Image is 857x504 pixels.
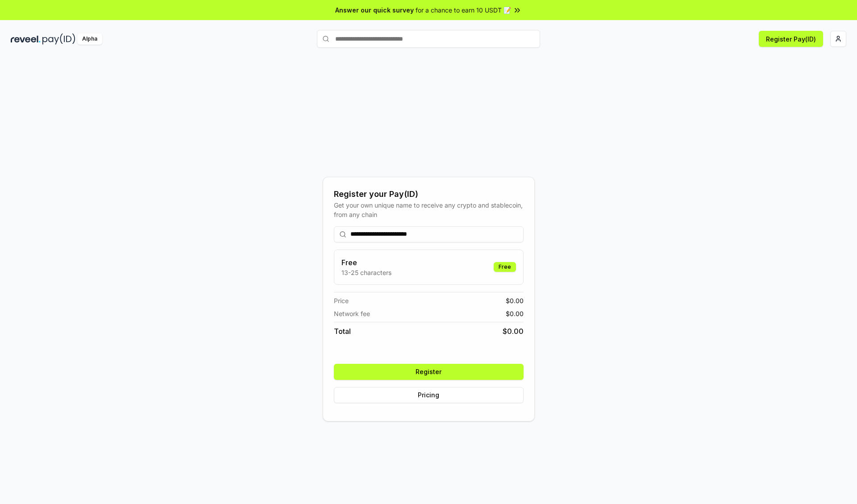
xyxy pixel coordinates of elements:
[506,296,524,305] span: $ 0.00
[334,387,524,403] button: Pricing
[334,296,349,305] span: Price
[334,326,351,337] span: Total
[503,326,524,337] span: $ 0.00
[11,33,41,45] img: reveel_dark
[334,200,524,219] div: Get your own unique name to receive any crypto and stablecoin, from any chain
[42,33,75,45] img: pay_id
[341,257,391,268] h3: Free
[334,188,524,200] div: Register your Pay(ID)
[759,31,823,47] button: Register Pay(ID)
[494,262,516,272] div: Free
[77,33,102,45] div: Alpha
[341,268,391,277] p: 13-25 characters
[416,5,511,15] span: for a chance to earn 10 USDT 📝
[335,5,414,15] span: Answer our quick survey
[334,309,370,318] span: Network fee
[334,364,524,380] button: Register
[506,309,524,318] span: $ 0.00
